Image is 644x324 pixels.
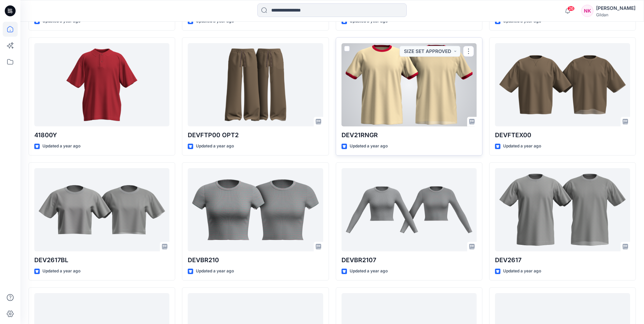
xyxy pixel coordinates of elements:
div: [PERSON_NAME] [596,4,636,12]
p: Updated a year ago [196,268,234,275]
a: DEVBR2107 [342,168,477,251]
a: DEVFTP00 OPT2 [188,43,323,126]
p: Updated a year ago [42,143,80,150]
span: 26 [567,6,575,11]
p: Updated a year ago [196,143,234,150]
a: DEV21RNGR [342,43,477,126]
a: DEVBR210 [188,168,323,251]
p: DEV2617 [495,255,630,265]
p: DEV2617BL [34,255,169,265]
p: DEVFTEX00 [495,130,630,140]
p: DEVFTP00 OPT2 [188,130,323,140]
p: DEV21RNGR [342,130,477,140]
div: NK [581,5,593,17]
a: DEV2617 [495,168,630,251]
div: Gildan [596,12,636,17]
p: Updated a year ago [503,268,541,275]
a: DEV2617BL [34,168,169,251]
p: Updated a year ago [503,143,541,150]
p: Updated a year ago [42,268,80,275]
a: DEVFTEX00 [495,43,630,126]
p: 41800Y [34,130,169,140]
p: Updated a year ago [350,268,388,275]
p: DEVBR2107 [342,255,477,265]
a: 41800Y [34,43,169,126]
p: DEVBR210 [188,255,323,265]
p: Updated a year ago [350,143,388,150]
